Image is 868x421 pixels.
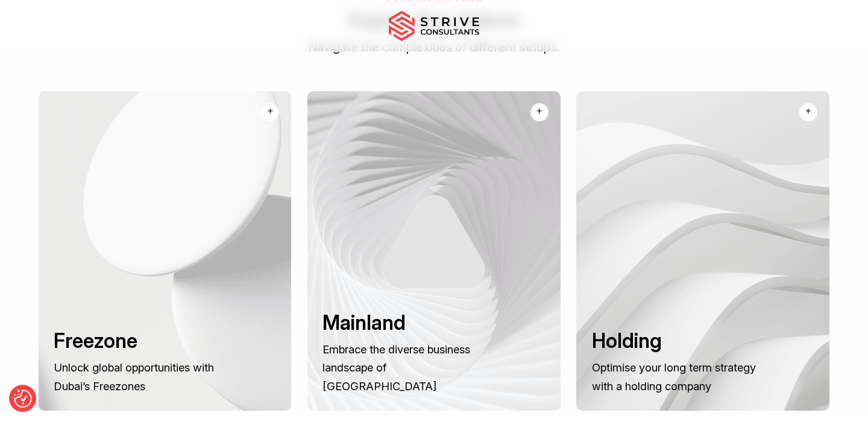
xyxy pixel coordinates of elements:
[592,329,761,354] h3: Holding
[805,104,811,118] div: +
[54,329,222,354] h3: Freezone
[536,104,542,118] div: +
[322,340,491,395] p: Embrace the diverse business landscape of [GEOGRAPHIC_DATA]
[54,358,222,394] p: Unlock global opportunities with Dubai’s Freezones
[389,11,479,41] img: main-logo.svg
[592,358,761,394] p: Optimise your long term strategy with a holding company
[14,390,32,408] img: Revisit consent button
[322,310,491,336] h3: Mainland
[14,390,32,408] button: Consent Preferences
[268,104,273,118] div: +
